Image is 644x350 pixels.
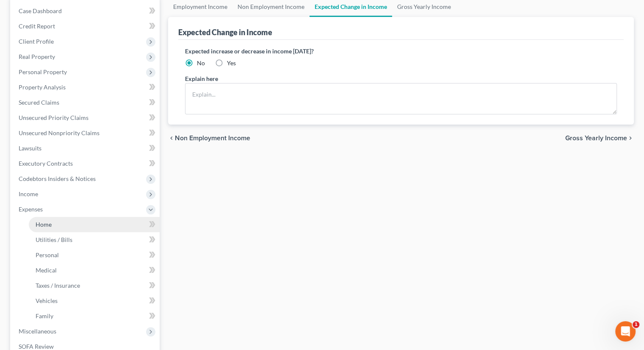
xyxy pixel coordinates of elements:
i: chevron_right [627,135,634,142]
span: Gross Yearly Income [565,135,627,142]
a: Property Analysis [12,80,160,95]
span: Unsecured Nonpriority Claims [19,129,100,136]
span: Secured Claims [19,99,59,106]
label: Expected increase or decrease in income [DATE]? [185,47,617,56]
span: Real Property [19,53,55,60]
button: Gross Yearly Income chevron_right [565,135,634,142]
span: Family [36,312,53,319]
a: Executory Contracts [12,156,160,171]
span: Medical [36,267,57,274]
span: Case Dashboard [19,7,62,14]
span: Personal [36,251,59,258]
a: Vehicles [29,293,160,308]
span: Miscellaneous [19,328,56,335]
a: Family [29,308,160,324]
a: Unsecured Nonpriority Claims [12,125,160,141]
a: Home [29,217,160,232]
a: Medical [29,263,160,278]
a: Taxes / Insurance [29,278,160,293]
span: Non Employment Income [175,135,250,142]
span: Credit Report [19,22,55,30]
span: No [197,59,205,67]
button: chevron_left Non Employment Income [168,135,250,142]
span: Taxes / Insurance [36,282,80,289]
span: Codebtors Insiders & Notices [19,175,96,182]
span: Vehicles [36,297,58,304]
span: Home [36,221,52,228]
a: Lawsuits [12,141,160,156]
span: Yes [227,59,236,67]
span: Unsecured Priority Claims [19,114,88,121]
span: Income [19,190,38,197]
a: Case Dashboard [12,3,160,19]
a: Credit Report [12,19,160,34]
span: 1 [633,321,639,328]
div: Expected Change in Income [178,27,272,37]
span: Lawsuits [19,144,41,152]
a: Personal [29,247,160,263]
a: Unsecured Priority Claims [12,110,160,125]
label: Explain here [185,74,218,83]
a: Utilities / Bills [29,232,160,247]
a: Secured Claims [12,95,160,110]
span: Client Profile [19,38,54,45]
span: SOFA Review [19,343,54,350]
span: Executory Contracts [19,160,73,167]
iframe: Intercom live chat [615,321,636,342]
span: Expenses [19,206,43,213]
span: Personal Property [19,68,67,75]
i: chevron_left [168,135,175,142]
span: Property Analysis [19,83,66,91]
span: Utilities / Bills [36,236,72,243]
